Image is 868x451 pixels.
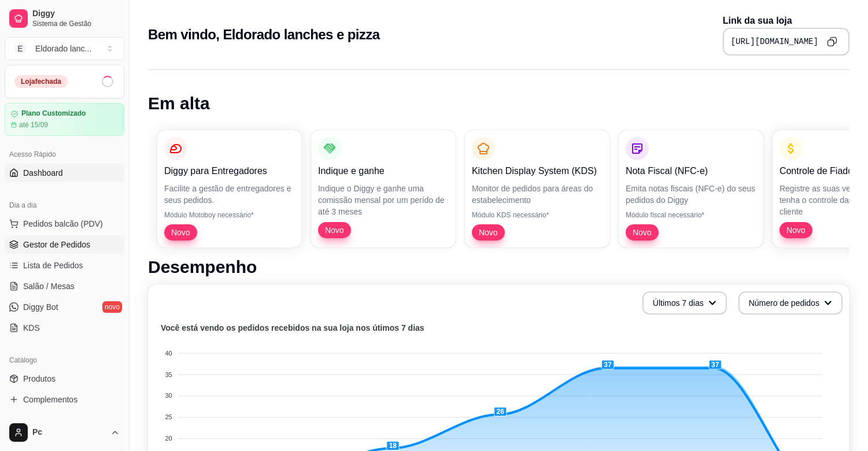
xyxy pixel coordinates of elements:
span: Novo [628,227,656,238]
text: Você está vendo os pedidos recebidos na sua loja nos útimos 7 dias [161,324,424,333]
p: Monitor de pedidos para áreas do estabelecimento [472,183,603,206]
div: Loja fechada [14,75,68,88]
div: Catálogo [5,351,124,369]
a: Plano Customizadoaté 15/09 [5,103,124,136]
span: Lista de Pedidos [23,260,83,271]
p: Módulo fiscal necessário* [626,210,756,220]
span: Diggy [32,9,120,19]
span: Dashboard [23,167,63,179]
a: Complementos [5,390,124,409]
p: Módulo KDS necessário* [472,210,603,220]
span: E [14,43,26,54]
div: Eldorado lanc ... [35,43,91,54]
span: Novo [167,227,195,238]
button: Indique e ganheIndique o Diggy e ganhe uma comissão mensal por um perído de até 3 mesesNovo [311,130,456,247]
button: Kitchen Display System (KDS)Monitor de pedidos para áreas do estabelecimentoMódulo KDS necessário... [465,130,610,247]
tspan: 30 [165,393,172,400]
tspan: 35 [165,371,172,378]
span: Produtos [23,373,56,385]
span: Diggy Bot [23,301,58,313]
span: Sistema de Gestão [32,19,120,28]
article: até 15/09 [19,120,48,130]
button: Últimos 7 dias [642,291,727,315]
a: Diggy Botnovo [5,298,124,316]
span: Gestor de Pedidos [23,239,90,250]
h1: Desempenho [148,257,849,278]
span: KDS [23,322,40,334]
p: Facilite a gestão de entregadores e seus pedidos. [164,183,295,206]
pre: [URL][DOMAIN_NAME] [731,36,818,47]
tspan: 20 [165,435,172,442]
a: Gestor de Pedidos [5,235,124,254]
p: Módulo Motoboy necessário* [164,210,295,220]
button: Nota Fiscal (NFC-e)Emita notas fiscais (NFC-e) do seus pedidos do DiggyMódulo fiscal necessário*Novo [619,130,763,247]
a: DiggySistema de Gestão [5,5,124,32]
a: Produtos [5,369,124,388]
span: Salão / Mesas [23,280,75,292]
p: Kitchen Display System (KDS) [472,164,603,178]
p: Emita notas fiscais (NFC-e) do seus pedidos do Diggy [626,183,756,206]
p: Nota Fiscal (NFC-e) [626,164,756,178]
a: Salão / Mesas [5,277,124,295]
button: Copy to clipboard [823,32,841,51]
h1: Em alta [148,93,849,114]
article: Plano Customizado [21,109,86,118]
button: Diggy para EntregadoresFacilite a gestão de entregadores e seus pedidos.Módulo Motoboy necessário... [157,130,302,247]
a: Dashboard [5,164,124,182]
span: Novo [474,227,503,238]
span: Pc [32,427,106,438]
button: Pc [5,419,124,446]
div: Acesso Rápido [5,145,124,164]
p: Link da sua loja [723,14,849,28]
span: Novo [782,224,810,236]
span: Novo [320,224,349,236]
tspan: 25 [165,413,172,420]
span: Pedidos balcão (PDV) [23,218,103,230]
p: Diggy para Entregadores [164,164,295,178]
a: Lista de Pedidos [5,256,124,275]
tspan: 40 [165,350,172,357]
p: Indique o Diggy e ganhe uma comissão mensal por um perído de até 3 meses [318,183,449,217]
button: Pedidos balcão (PDV) [5,215,124,233]
button: Select a team [5,37,124,60]
button: Número de pedidos [738,291,843,315]
div: Dia a dia [5,196,124,215]
span: Complementos [23,394,77,405]
h2: Bem vindo, Eldorado lanches e pizza [148,25,379,44]
a: KDS [5,319,124,337]
p: Indique e ganhe [318,164,449,178]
